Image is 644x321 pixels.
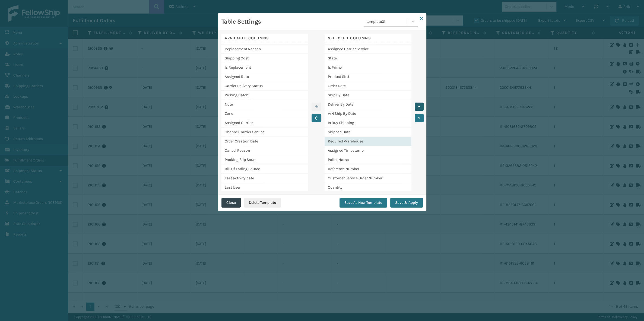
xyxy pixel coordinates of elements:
div: Zone [221,109,308,118]
div: Order Date [325,81,411,91]
div: Assigned Timestamp [325,146,411,155]
div: State [325,54,411,63]
div: Is Buy Shipping [325,118,411,128]
div: Replacement Reason [221,45,308,54]
button: Close [221,198,241,208]
div: Deliver By Date [325,100,411,109]
div: Channel Carrier Service [221,128,308,137]
div: Is Replacement [221,63,308,72]
div: Quantity [325,183,411,192]
div: Assigned Carrier Service [325,45,411,54]
div: Order Creation Date [221,137,308,146]
div: Cancel Reason [221,146,308,155]
div: Assigned Rate [221,72,308,81]
div: Note [221,100,308,109]
div: Reference Number [325,164,411,174]
div: Assigned Carrier [221,118,308,128]
div: Shipping Cost [221,54,308,63]
h3: Table Settings [221,18,261,26]
button: Save & Apply [390,198,423,208]
div: Picking Batch [221,91,308,100]
div: Last User [221,183,308,192]
div: Product SKU [325,72,411,81]
div: Packing Slip Source [221,155,308,164]
button: Save As New Template [340,198,387,208]
div: WH Ship By Date [325,109,411,118]
div: Available Columns [221,34,308,43]
div: Pallet Name [325,155,411,164]
div: Is Prime [325,63,411,72]
div: Selected Columns [325,34,411,43]
div: template01 [366,19,408,24]
div: Customer Service Order Number [325,174,411,183]
div: Required Warehouse [325,137,411,146]
button: Delete Template [244,198,281,208]
div: Last activity date [221,174,308,183]
div: Bill Of Lading Source [221,164,308,174]
div: Ship By Date [325,91,411,100]
div: Shipped Date [325,128,411,137]
div: Carrier Delivery Status [221,81,308,91]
